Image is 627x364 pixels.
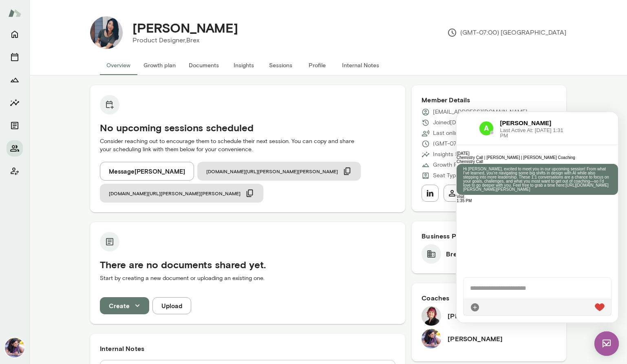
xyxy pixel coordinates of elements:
h6: [PERSON_NAME] [44,7,108,15]
div: Attach [13,190,23,200]
button: Members [7,140,23,157]
div: Live Reaction [138,190,148,200]
button: [DOMAIN_NAME][URL][PERSON_NAME][PERSON_NAME] [100,184,263,203]
p: Last online [DATE] [433,129,479,137]
button: Documents [182,55,225,75]
span: [DOMAIN_NAME][URL][PERSON_NAME][PERSON_NAME] [109,190,241,196]
p: Product Designer, Brex [132,35,238,45]
button: Documents [7,117,23,134]
button: Profile [299,55,336,75]
button: Message[PERSON_NAME] [100,162,194,181]
a: [URL][DOMAIN_NAME][PERSON_NAME][PERSON_NAME] [7,71,152,79]
button: Growth plan [137,55,182,75]
button: Insights [225,55,262,75]
button: Create [100,297,149,314]
p: Joined [DATE] [433,119,468,127]
p: (GMT-07:00) [GEOGRAPHIC_DATA] [433,140,527,148]
button: Sessions [262,55,299,75]
h6: Business Plan [422,231,556,241]
h6: Member Details [422,95,556,105]
p: [EMAIL_ADDRESS][DOMAIN_NAME] [433,108,528,116]
h6: Brex [446,249,460,259]
span: [DOMAIN_NAME][URL][PERSON_NAME][PERSON_NAME] [206,168,338,174]
button: Upload [152,297,191,314]
p: Hi [PERSON_NAME], excited to meet you in our upcoming session! From what I’ve learned, you’re nav... [7,55,155,79]
img: data:image/png;base64,iVBORw0KGgoAAAANSUhEUgAAAMgAAADICAYAAACtWK6eAAAAAXNSR0IArs4c6QAADhVJREFUeF7... [22,9,37,24]
button: Home [7,26,23,42]
img: Leigh Allen-Arredondo [422,306,441,326]
p: Insights Status: Unsent [433,150,492,159]
p: Seat Type: Standard/Leadership [433,172,516,180]
p: Growth Plan: Started [433,161,486,169]
p: Consider reaching out to encourage them to schedule their next session. You can copy and share yo... [100,137,395,154]
button: Internal Notes [336,55,386,75]
h4: [PERSON_NAME] [132,20,238,35]
img: Aradhana Goel [422,329,441,349]
img: Annie Xue [90,16,123,49]
img: Aradhana Goel [5,338,24,357]
h6: [PERSON_NAME] [448,334,503,344]
h6: Internal Notes [100,344,395,353]
button: Sessions [7,49,23,65]
button: Growth Plan [7,72,23,88]
h5: There are no documents shared yet. [100,258,395,271]
button: Insights [7,95,23,111]
h6: Coaches [422,293,556,303]
p: Start by creating a new document or uploading an existing one. [100,274,395,282]
button: [DOMAIN_NAME][URL][PERSON_NAME][PERSON_NAME] [197,162,361,181]
h6: [PERSON_NAME] [448,311,503,321]
img: Mento [8,5,21,21]
span: Last Active At: [DATE] 1:31 PM [44,15,108,26]
img: heart [138,191,148,199]
button: Overview [100,55,137,75]
button: Client app [7,163,23,179]
p: (GMT-07:00) [GEOGRAPHIC_DATA] [447,28,566,38]
h5: No upcoming sessions scheduled [100,121,395,134]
